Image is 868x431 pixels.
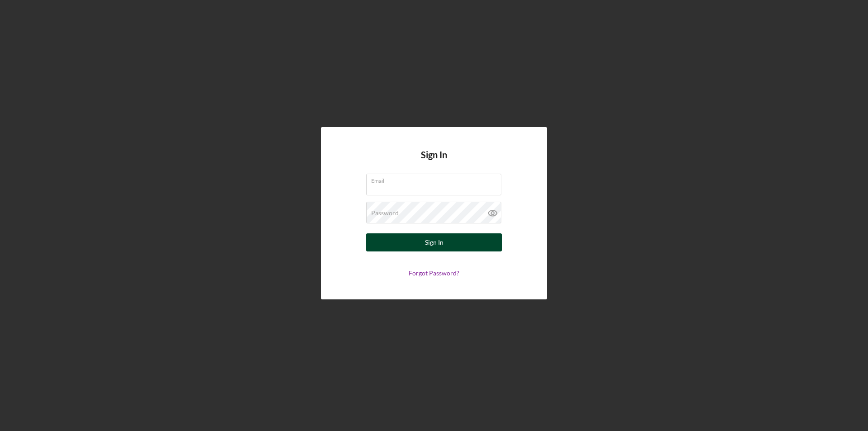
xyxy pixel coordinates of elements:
[371,174,501,184] label: Email
[421,150,447,174] h4: Sign In
[425,233,443,251] div: Sign In
[366,233,502,251] button: Sign In
[409,269,459,277] a: Forgot Password?
[371,209,399,217] label: Password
